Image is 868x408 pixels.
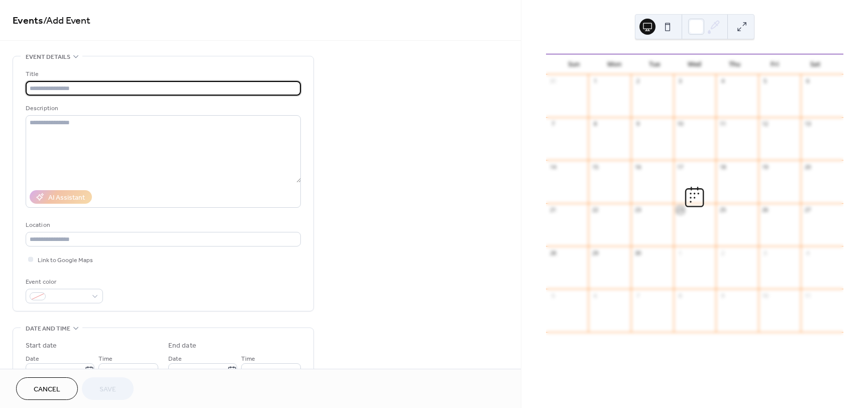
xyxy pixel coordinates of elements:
div: 24 [677,206,684,214]
div: Sun [554,54,594,74]
div: 11 [719,120,726,128]
span: Link to Google Maps [38,255,93,266]
span: Time [241,354,255,364]
div: Event color [26,277,101,287]
div: 16 [634,163,641,171]
div: 22 [591,206,599,214]
div: 8 [677,292,684,299]
div: 21 [549,206,557,214]
div: 29 [591,249,599,257]
span: Cancel [34,384,60,395]
div: 10 [762,292,769,299]
div: 4 [804,249,811,257]
div: 2 [634,77,641,85]
div: 4 [719,77,726,85]
div: 18 [719,163,726,171]
div: Wed [675,54,715,74]
div: 15 [591,163,599,171]
div: Location [26,220,299,230]
div: 6 [804,77,811,85]
div: 3 [677,77,684,85]
div: 31 [549,77,557,85]
div: 12 [762,120,769,128]
div: Fri [755,54,795,74]
div: 17 [677,163,684,171]
div: 25 [719,206,726,214]
div: End date [168,341,196,351]
div: 8 [591,120,599,128]
div: 3 [762,249,769,257]
span: / Add Event [43,11,90,31]
div: Description [26,103,299,114]
div: 10 [677,120,684,128]
div: 9 [634,120,641,128]
div: Thu [715,54,755,74]
div: 13 [804,120,811,128]
div: Mon [594,54,634,74]
span: Event details [26,52,70,62]
div: 7 [549,120,557,128]
span: Time [98,354,113,364]
div: 5 [762,77,769,85]
div: Title [26,69,299,79]
div: 26 [762,206,769,214]
div: 30 [634,249,641,257]
a: Events [13,11,43,31]
div: 6 [591,292,599,299]
span: Date and time [26,323,70,334]
div: 23 [634,206,641,214]
div: 2 [719,249,726,257]
div: 27 [804,206,811,214]
span: Date [26,354,39,364]
span: Date [168,354,182,364]
div: 14 [549,163,557,171]
div: 7 [634,292,641,299]
div: 9 [719,292,726,299]
div: 5 [549,292,557,299]
div: 20 [804,163,811,171]
div: Start date [26,341,57,351]
div: 1 [677,249,684,257]
div: 1 [591,77,599,85]
div: 19 [762,163,769,171]
div: 28 [549,249,557,257]
div: 11 [804,292,811,299]
div: Tue [634,54,675,74]
div: Sat [795,54,835,74]
button: Cancel [16,377,78,400]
